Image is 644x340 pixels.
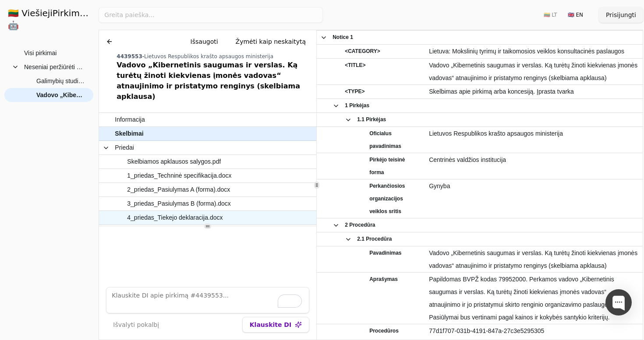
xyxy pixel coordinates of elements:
span: <TYPE> [345,85,364,98]
span: Vadovo „Kibernetinis saugumas ir verslas. Ką turėtų žinoti kiekvienas įmonės vadovas“ atnaujinimo... [429,59,639,84]
span: Skelbimai [115,127,143,140]
div: - [117,53,313,60]
span: Notice 1 [333,31,353,44]
span: Pavadinimas [369,247,401,259]
button: Žymėti kaip neskaitytą [229,34,313,49]
span: 4_priedas_Tiekejo deklaracija.docx [127,211,223,224]
span: Aprašymas [369,273,398,286]
span: Galimybių studijos dėl viešojo ir privataus sektoriaus bendradarbiavimo krypčių nustatymo ir kibe... [36,74,85,88]
span: Informacija [115,113,145,126]
strong: .AI [88,8,101,18]
span: 4439553 [117,53,142,60]
span: <TITLE> [345,59,365,72]
span: Priedai [115,141,134,154]
span: <CATEGORY> [345,45,380,58]
span: Papildomas BVPŽ kodas 79952000. Perkamos vadovo „Kibernetinis saugumas ir verslas. Ką turėtų žino... [429,273,639,324]
input: Greita paieška... [99,7,323,23]
span: Visi pirkimai [24,46,57,60]
span: Oficialus pavadinimas [369,127,421,153]
button: Prisijungti [599,7,643,23]
span: Lietuva: Mokslinių tyrimų ir taikomosios veiklos konsultacinės paslaugos [429,45,639,58]
span: Gynyba [429,180,639,193]
span: Skelbimas apie pirkimą arba koncesiją. Įprasta tvarka [429,85,639,98]
span: 1 Pirkėjas [345,99,369,112]
span: 77d1f707-031b-4191-847a-27c3e5295305 [429,325,639,337]
button: Klauskite DI [242,317,309,333]
span: Vadovo „Kibernetinis saugumas ir verslas. Ką turėtų žinoti kiekvienas įmonės vadovas“ atnaujinimo... [36,88,85,102]
span: Lietuvos Respublikos krašto apsaugos ministerija [429,127,639,140]
span: 1_priedas_Techninė specifikacija.docx [127,169,231,182]
span: 2_priedas_Pasiulymas A (forma).docx [127,183,230,196]
div: Vadovo „Kibernetinis saugumas ir verslas. Ką turėtų žinoti kiekvienas įmonės vadovas“ atnaujinimo... [117,60,313,102]
button: Išsaugoti [184,34,225,49]
span: Centrinės valdžios institucija [429,154,639,166]
span: Skelbiamos apklausos salygos.pdf [127,155,221,168]
textarea: To enrich screen reader interactions, please activate Accessibility in Grammarly extension settings [106,287,309,313]
span: Vadovo „Kibernetinis saugumas ir verslas. Ką turėtų žinoti kiekvienas įmonės vadovas“ atnaujinimo... [429,247,639,272]
span: 2 Procedūra [345,219,375,231]
button: 🇬🇧 EN [563,8,588,22]
span: 2.1 Procedūra [357,233,392,245]
span: Perkančiosios organizacijos veiklos sritis [369,180,421,218]
span: 3_priedas_Pasiulymas B (forma).docx [127,197,231,210]
span: Pirkėjo teisinė forma [369,154,421,179]
span: 1.1 Pirkėjas [357,113,386,126]
span: Lietuvos Respublikos krašto apsaugos ministerija [144,53,273,60]
span: Neseniai peržiūrėti pirkimai [24,60,85,74]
